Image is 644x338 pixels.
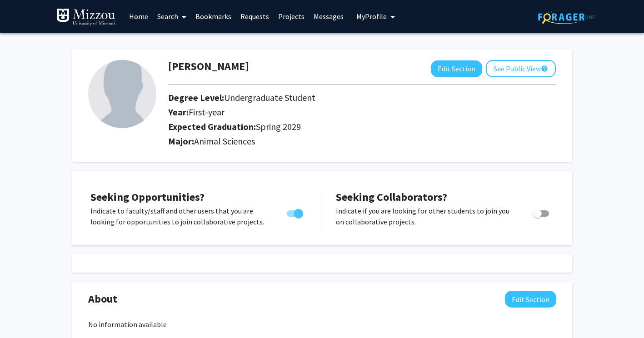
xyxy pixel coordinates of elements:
span: Seeking Opportunities? [90,190,205,204]
a: Messages [309,0,348,32]
button: See Public View [486,60,556,77]
p: Indicate to faculty/staff and other users that you are looking for opportunities to join collabor... [90,205,270,227]
span: Undergraduate Student [224,92,315,103]
div: Toggle [283,205,308,219]
span: Spring 2029 [256,121,301,132]
p: Indicate if you are looking for other students to join you on collaborative projects. [336,205,515,227]
h2: Year: [168,107,532,118]
span: Animal Sciences [194,135,255,147]
a: Home [125,0,153,32]
span: First-year [189,106,225,118]
mat-icon: help [541,63,548,74]
h2: Degree Level: [168,92,532,103]
span: My Profile [356,12,387,21]
span: Seeking Collaborators? [336,190,447,204]
img: Profile Picture [88,60,156,128]
button: Edit About [505,291,556,308]
a: Requests [236,0,274,32]
a: Search [153,0,191,32]
img: ForagerOne Logo [538,10,595,24]
h2: Expected Graduation: [168,121,532,132]
h2: Major: [168,136,556,147]
img: University of Missouri Logo [56,8,115,26]
div: No information available [88,319,556,330]
div: Toggle [529,205,554,219]
span: About [88,291,117,307]
iframe: Chat [7,297,39,331]
button: Edit Section [431,60,482,77]
h1: [PERSON_NAME] [168,60,249,73]
a: Projects [274,0,309,32]
a: Bookmarks [191,0,236,32]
